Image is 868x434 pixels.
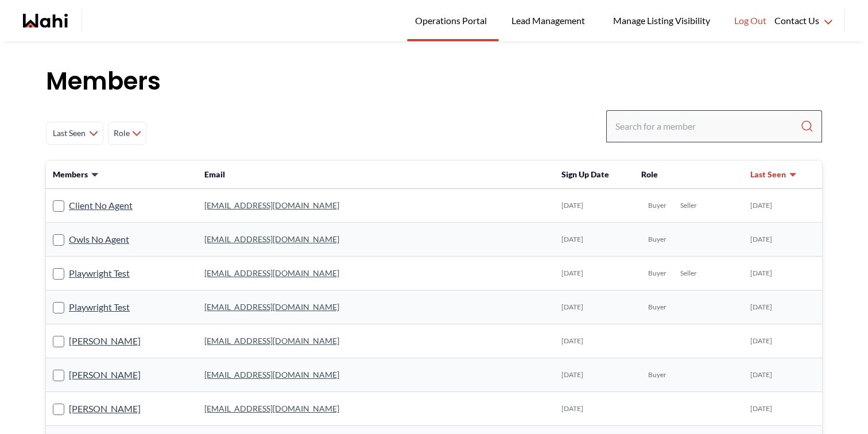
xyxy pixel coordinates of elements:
a: Owls No Agent [69,232,129,247]
a: [PERSON_NAME] [69,367,141,382]
span: Sign Up Date [561,169,609,179]
td: [DATE] [555,290,634,324]
td: [DATE] [555,324,634,358]
button: Last Seen [750,169,797,180]
td: [DATE] [555,392,634,426]
span: Seller [680,201,697,210]
a: [EMAIL_ADDRESS][DOMAIN_NAME] [204,370,339,379]
td: [DATE] [743,189,822,223]
td: [DATE] [743,290,822,324]
a: Playwright Test [69,266,130,281]
span: Seller [680,269,697,278]
span: Role [113,123,130,144]
td: [DATE] [555,358,634,392]
h1: Members [46,64,822,99]
td: [DATE] [743,358,822,392]
span: Role [641,169,658,179]
a: [EMAIL_ADDRESS][DOMAIN_NAME] [204,268,339,278]
span: Email [204,169,225,179]
span: Buyer [648,235,666,244]
td: [DATE] [743,392,822,426]
td: [DATE] [555,189,634,223]
a: [PERSON_NAME] [69,401,141,416]
span: Last Seen [51,123,87,144]
a: [EMAIL_ADDRESS][DOMAIN_NAME] [204,404,339,413]
td: [DATE] [555,223,634,257]
a: [EMAIL_ADDRESS][DOMAIN_NAME] [204,200,339,210]
input: Search input [615,116,800,137]
a: [EMAIL_ADDRESS][DOMAIN_NAME] [204,302,339,312]
span: Log Out [734,13,766,28]
td: [DATE] [743,257,822,290]
a: [EMAIL_ADDRESS][DOMAIN_NAME] [204,336,339,346]
td: [DATE] [555,257,634,290]
td: [DATE] [743,324,822,358]
a: [PERSON_NAME] [69,334,141,348]
span: Operations Portal [415,13,491,28]
a: Wahi homepage [23,14,68,28]
span: Buyer [648,370,666,379]
a: Playwright Test [69,300,130,315]
a: Client No Agent [69,198,133,213]
span: Manage Listing Visibility [610,13,714,28]
td: [DATE] [743,223,822,257]
span: Buyer [648,201,666,210]
span: Buyer [648,269,666,278]
span: Members [53,169,88,180]
button: Members [53,169,99,180]
span: Lead Management [511,13,589,28]
span: Buyer [648,303,666,312]
a: [EMAIL_ADDRESS][DOMAIN_NAME] [204,234,339,244]
span: Last Seen [750,169,786,180]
